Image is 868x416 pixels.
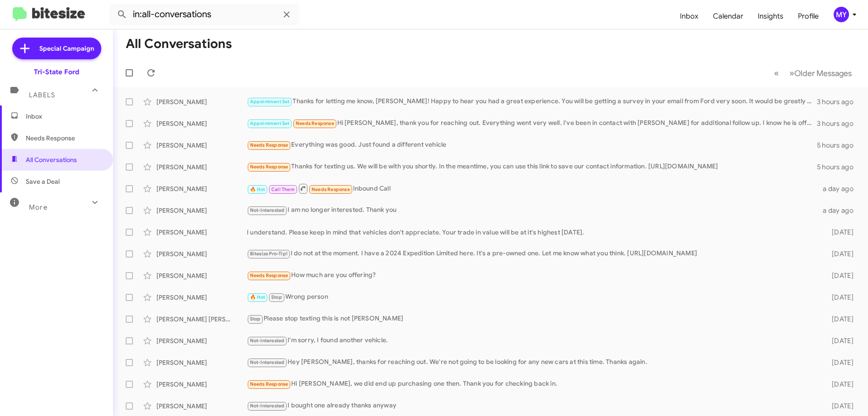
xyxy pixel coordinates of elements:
a: Insights [750,3,791,29]
div: [PERSON_NAME] [156,206,247,215]
span: Special Campaign [39,44,94,53]
button: Previous [769,64,784,82]
div: 3 hours ago [817,97,861,106]
div: a day ago [817,184,861,193]
div: [PERSON_NAME] [156,184,247,193]
div: 5 hours ago [817,163,861,172]
div: I'm sorry, I found another vehicle. [247,335,817,346]
a: Profile [791,3,826,29]
span: Needs Response [250,381,288,387]
div: [PERSON_NAME] [156,119,247,128]
div: Everything was good. Just found a different vehicle [247,140,817,150]
div: [DATE] [817,380,861,389]
div: [PERSON_NAME] [156,336,247,345]
button: MY [826,7,858,22]
div: [DATE] [817,249,861,258]
a: Calendar [706,3,750,29]
div: [PERSON_NAME] [156,97,247,106]
div: [DATE] [817,271,861,280]
span: Needs Response [311,186,350,192]
div: I bought one already thanks anyway [247,401,817,411]
button: Next [784,64,857,82]
span: Not-Interested [250,359,285,365]
span: Needs Response [250,142,288,148]
div: a day ago [817,206,861,215]
div: [DATE] [817,358,861,367]
div: 3 hours ago [817,119,861,128]
div: [DATE] [817,402,861,411]
div: MY [834,7,849,22]
div: I understand. Please keep in mind that vehicles don't appreciate. Your trade in value will be at ... [247,228,817,237]
div: [PERSON_NAME] [156,358,247,367]
div: [PERSON_NAME] [156,271,247,280]
div: I do not at the moment. I have a 2024 Expedition Limited here. It's a pre-owned one. Let me know ... [247,249,817,259]
div: [PERSON_NAME] [156,249,247,258]
div: 5 hours ago [817,141,861,150]
span: Not-Interested [250,403,285,409]
span: Appointment Set [250,120,290,126]
span: Stop [271,294,282,300]
div: [PERSON_NAME] [156,293,247,302]
div: Thanks for texting us. We will be with you shortly. In the meantime, you can use this link to sav... [247,162,817,172]
div: Hey [PERSON_NAME], thanks for reaching out. We're not going to be looking for any new cars at thi... [247,357,817,368]
span: Older Messages [794,68,852,78]
span: 🔥 Hot [250,294,265,300]
span: Not-Interested [250,338,285,344]
span: 🔥 Hot [250,186,265,192]
span: Stop [250,316,261,322]
span: Call Them [271,186,295,192]
div: [PERSON_NAME] [156,402,247,411]
a: Special Campaign [12,38,101,59]
span: Bitesize Pro-Tip! [250,251,288,257]
div: [PERSON_NAME] [PERSON_NAME] [156,315,247,324]
div: [DATE] [817,336,861,345]
div: [DATE] [817,293,861,302]
span: » [789,67,794,79]
div: Hi [PERSON_NAME], thank you for reaching out. Everything went very well. I've been in contact wit... [247,118,817,129]
div: How much are you offering? [247,270,817,281]
div: [PERSON_NAME] [156,141,247,150]
div: Hi [PERSON_NAME], we did end up purchasing one then. Thank you for checking back in. [247,379,817,389]
span: Labels [29,91,55,99]
span: More [29,203,47,211]
nav: Page navigation example [769,64,857,82]
div: [PERSON_NAME] [156,228,247,237]
div: [PERSON_NAME] [156,163,247,172]
div: [PERSON_NAME] [156,380,247,389]
span: Needs Response [26,134,103,143]
span: Needs Response [250,164,288,170]
span: Needs Response [296,120,334,126]
div: Tri-State Ford [34,67,79,77]
div: Please stop texting this is not [PERSON_NAME] [247,314,817,324]
span: All Conversations [26,155,77,164]
div: Thanks for letting me know, [PERSON_NAME]! Happy to hear you had a great experience. You will be ... [247,96,817,107]
div: Wrong person [247,292,817,302]
div: [DATE] [817,228,861,237]
span: Save a Deal [26,177,60,186]
h1: All Conversations [126,37,232,51]
span: Appointment Set [250,99,290,105]
div: Inbound Call [247,183,817,194]
input: Search [109,4,299,25]
div: I am no longer interested. Thank you [247,205,817,215]
span: Needs Response [250,273,288,278]
span: Inbox [26,112,103,121]
a: Inbox [673,3,706,29]
span: Not-Interested [250,207,285,213]
span: « [774,67,779,79]
div: [DATE] [817,315,861,324]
